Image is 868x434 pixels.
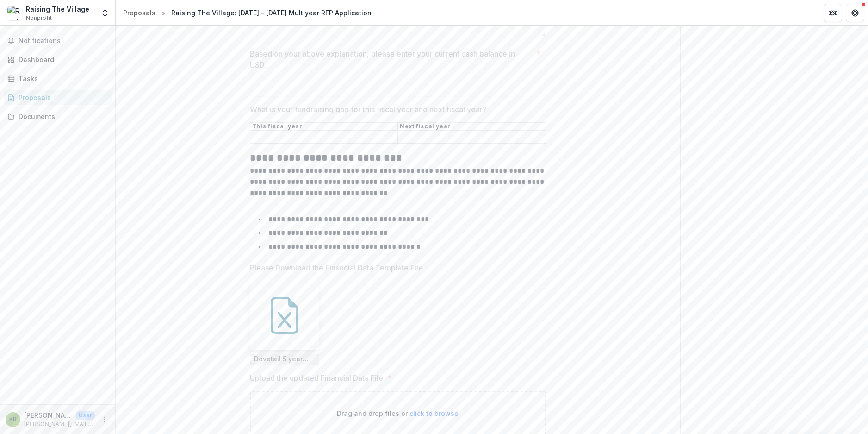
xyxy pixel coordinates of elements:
a: Proposals [119,6,159,19]
a: Tasks [4,71,112,86]
div: Proposals [19,93,104,102]
a: Dashboard [4,52,112,67]
span: click to browse [409,409,459,417]
span: Dovetail 5 year financial & KPIs reporting template_Jan 2025.xlsx [254,355,315,363]
div: Raising The Village [26,4,89,14]
div: Documents [19,112,104,121]
div: Dashboard [19,55,104,64]
span: Notifications [19,37,108,45]
div: Raising The Village: [DATE] - [DATE] Multiyear RFP Application [171,8,372,18]
div: Tasks [19,74,104,83]
div: Kathleen Rommel [9,416,17,422]
img: Raising The Village [7,6,22,20]
button: More [99,414,110,425]
button: Open entity switcher [99,4,112,22]
p: Please Download the Financial Data Template File [250,262,423,273]
button: Notifications [4,33,112,48]
p: Based on your above explanation, please enter your current cash balance in USD. [250,48,533,70]
p: Drag and drop files or [337,409,459,418]
th: This fiscal year [250,123,398,131]
th: Next fiscal year [398,123,546,131]
div: Proposals [123,8,155,18]
p: What is your fundraising gap for this fiscal year and next fiscal year? [250,104,487,115]
p: [PERSON_NAME] [24,410,72,420]
p: [PERSON_NAME][EMAIL_ADDRESS][PERSON_NAME][DOMAIN_NAME] [24,420,95,428]
p: User [76,411,95,420]
p: Upload the updated Financial Data File [250,372,383,384]
div: Dovetail 5 year financial & KPIs reporting template_Jan 2025.xlsx [250,281,319,365]
button: Get Help [846,4,864,22]
span: Nonprofit [26,14,52,22]
nav: breadcrumb [119,6,375,19]
a: Documents [4,109,112,124]
button: Partners [824,4,842,22]
a: Proposals [4,90,112,105]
